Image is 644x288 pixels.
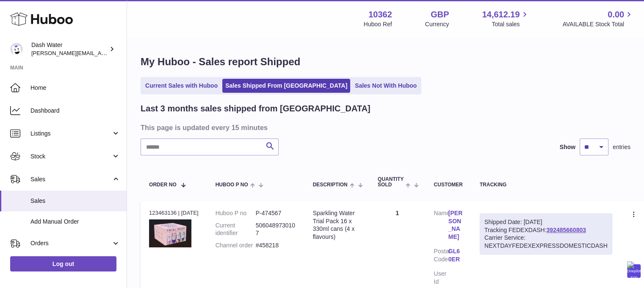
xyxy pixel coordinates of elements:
[30,84,120,92] span: Home
[30,152,111,161] span: Stock
[448,247,463,263] a: GL6 0ER
[30,130,111,138] span: Listings
[448,209,463,241] a: [PERSON_NAME]
[256,209,296,217] dd: P-474567
[613,143,630,151] span: entries
[31,41,108,57] div: Dash Water
[149,182,177,188] span: Order No
[546,227,586,233] a: 392485660803
[434,209,448,244] dt: Name
[431,9,449,20] strong: GBP
[216,209,256,217] dt: Huboo P no
[562,20,634,28] span: AVAILABLE Stock Total
[434,182,462,188] div: Customer
[256,241,296,249] dd: #458218
[31,50,170,56] span: [PERSON_NAME][EMAIL_ADDRESS][DOMAIN_NAME]
[434,270,448,286] dt: User Id
[30,175,111,183] span: Sales
[149,209,199,217] div: 123463136 | [DATE]
[434,247,448,266] dt: Postal Code
[141,123,628,132] h3: This page is updated every 15 minutes
[30,218,120,226] span: Add Manual Order
[30,197,120,205] span: Sales
[482,9,520,20] span: 14,612.19
[313,209,361,241] div: Sparkling Water Trial Pack 16 x 330ml cans (4 x flavours)
[480,182,612,188] div: Tracking
[216,182,248,188] span: Huboo P no
[480,213,612,255] div: Tracking FEDEXDASH:
[378,177,404,188] span: Quantity Sold
[425,20,449,28] div: Currency
[141,103,370,114] h2: Last 3 months sales shipped from [GEOGRAPHIC_DATA]
[562,9,634,28] a: 0.00 AVAILABLE Stock Total
[10,256,116,271] a: Log out
[141,55,630,69] h1: My Huboo - Sales report Shipped
[256,222,296,238] dd: 5060489730107
[30,239,111,247] span: Orders
[30,107,120,115] span: Dashboard
[149,219,191,247] img: 103621728051306.png
[484,218,608,226] div: Shipped Date: [DATE]
[216,222,256,238] dt: Current identifier
[368,9,392,20] strong: 10362
[216,241,256,249] dt: Channel order
[560,143,575,151] label: Show
[364,20,392,28] div: Huboo Ref
[222,79,350,93] a: Sales Shipped From [GEOGRAPHIC_DATA]
[482,9,529,28] a: 14,612.19 Total sales
[142,79,221,93] a: Current Sales with Huboo
[492,20,529,28] span: Total sales
[608,9,624,20] span: 0.00
[484,234,608,250] div: Carrier Service: NEXTDAYFEDEXEXPRESSDOMESTICDASH
[313,182,348,188] span: Description
[352,79,420,93] a: Sales Not With Huboo
[10,43,23,55] img: james@dash-water.com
